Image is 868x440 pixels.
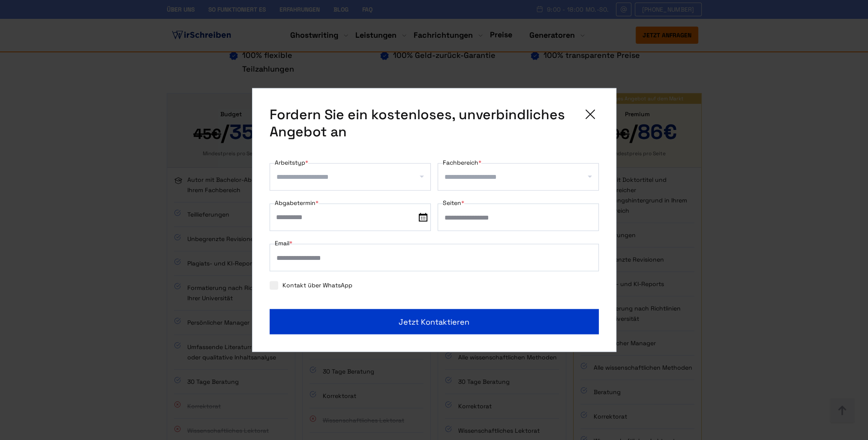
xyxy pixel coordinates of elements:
[270,309,599,335] button: Jetzt kontaktieren
[270,281,352,289] label: Kontakt über WhatsApp
[275,157,308,168] label: Arbeitstyp
[275,198,318,208] label: Abgabetermin
[419,213,427,222] img: date
[443,157,481,168] label: Fachbereich
[270,106,575,140] span: Fordern Sie ein kostenloses, unverbindliches Angebot an
[270,204,431,231] input: date
[275,238,292,248] label: Email
[443,198,464,208] label: Seiten
[399,316,469,328] span: Jetzt kontaktieren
